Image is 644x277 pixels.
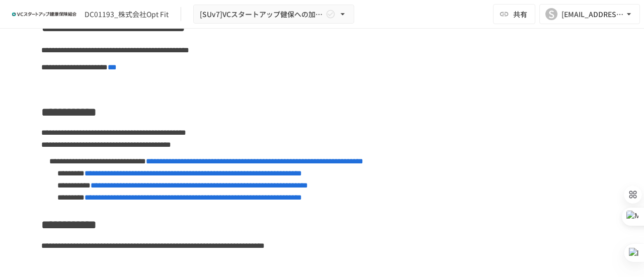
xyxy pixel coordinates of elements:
div: DC01193_株式会社Opt Fit [85,9,169,20]
button: S[EMAIL_ADDRESS][DOMAIN_NAME] [539,4,640,24]
button: 共有 [493,4,535,24]
img: ZDfHsVrhrXUoWEWGWYf8C4Fv4dEjYTEDCNvmL73B7ox [12,6,76,22]
div: [EMAIL_ADDRESS][DOMAIN_NAME] [561,8,624,21]
span: 共有 [513,9,527,20]
span: [SUv7]VCスタートアップ健保への加入申請手続き [200,8,324,21]
button: [SUv7]VCスタートアップ健保への加入申請手続き [193,5,354,24]
div: S [545,8,557,20]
